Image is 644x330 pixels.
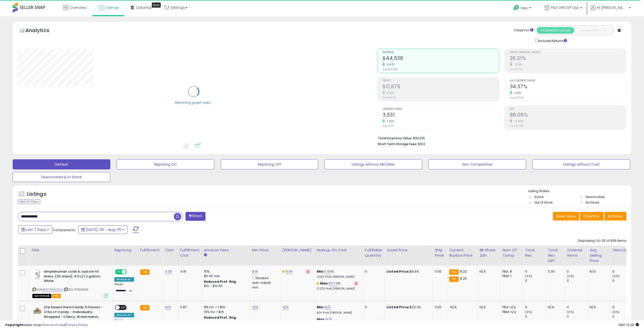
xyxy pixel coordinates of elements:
[567,248,585,258] div: Ordered Items
[32,305,43,315] img: 41pZ-SKoBUL._SL40_.jpg
[383,112,499,119] h2: 3,531
[383,68,398,71] small: Prev: $40,536
[383,84,499,91] h2: $11,675
[180,248,200,258] div: Fulfillment Cost
[525,310,532,314] small: (0%)
[567,278,587,283] div: 0
[252,269,258,274] a: 8.19
[521,6,528,10] span: Help
[567,314,587,319] div: 0
[435,305,443,310] div: 0.00
[580,212,604,221] button: Columns
[510,51,626,54] span: Profit [PERSON_NAME]
[383,79,499,82] span: Profit
[325,317,331,322] a: N/A
[315,246,363,266] th: The percentage added to the cost of goods (COGS) that forms the calculator for Min & Max prices.
[578,238,626,243] div: Displaying 1 to 25 of 936 items
[114,277,134,282] div: Amazon AI *
[513,5,520,11] i: Get Help
[583,214,599,219] span: Columns
[152,3,161,8] div: Tooltip anchor
[450,305,456,310] span: N/A
[383,96,396,99] small: Prev: $11,035
[510,108,626,111] span: ROI
[418,142,425,146] span: $163
[512,119,523,123] small: -5.67%
[5,322,24,327] strong: Copyright
[612,248,631,253] div: Velocity
[140,269,150,275] small: FBA
[26,227,46,232] span: Last 7 Days
[435,269,443,274] div: 0.00
[590,248,608,263] div: Avg Selling Price
[106,5,119,10] span: Listings
[13,159,110,169] button: Default
[567,274,574,278] small: (0%)
[317,275,359,279] p: 2.32% Profit [PERSON_NAME]
[165,269,172,274] a: 3.39
[13,172,110,182] button: Deactivated & In Stock
[31,248,110,253] div: Title
[27,191,46,198] h5: Listings
[502,274,519,278] div: FBM: 1
[525,278,546,283] div: 0
[612,314,633,319] div: 0
[383,108,499,111] span: Ordered Items
[525,274,532,278] small: (0%)
[114,248,136,253] div: Repricing
[383,55,499,62] h2: $44,538
[509,1,536,16] a: Help
[204,315,237,320] b: Reduced Prof. Rng.
[282,248,313,253] div: [PERSON_NAME]
[86,227,121,232] span: [DATE]-30 - Aug-05
[204,310,246,314] div: 15% for > $15
[324,159,422,169] button: Listings without Min/Max
[548,248,563,263] div: Total Rev. Diff.
[510,55,626,62] h2: 26.21%
[480,248,498,258] div: BB Share 24h.
[510,68,523,71] small: Prev: 27.22%
[185,212,205,221] button: Filters
[612,278,633,283] div: 0
[428,159,526,169] button: Non Competitive
[140,248,161,253] div: Fulfillment
[282,305,288,310] a: N/A
[512,63,522,67] small: -3.71%
[387,269,429,274] div: $9.99
[126,270,134,274] span: OFF
[435,248,445,258] div: Ship Price
[548,269,561,274] div: 0.00
[365,269,381,274] div: 0
[532,159,630,169] button: Listings without Cost
[510,112,626,119] h2: 88.06%
[378,135,622,141] li: $161,515
[531,38,573,43] div: Include Returns
[317,287,359,291] p: 17.22% Profit [PERSON_NAME]
[252,305,258,310] a: N/A
[44,305,105,330] b: Life Savers Hard Candy 5 Flavors - 2 lbs of Candy - Individually Wrapped - Cherry, Watermelon, Or...
[180,305,198,310] div: 5.87
[383,124,393,127] small: Prev: 3,271
[612,310,619,314] small: (0%)
[586,200,599,205] label: Archived
[510,96,524,99] small: Prev: 32.94%
[317,269,324,274] b: Min:
[117,159,214,169] button: Repricing On
[175,100,212,105] div: Retrieving graph data..
[43,322,65,327] a: Terms of Use
[25,27,59,35] h5: Analytics
[385,91,394,95] small: 5.81%
[378,142,417,146] b: Short Term Storage Fees:
[525,248,544,258] div: Total Rev.
[590,305,606,310] div: N/A
[586,195,605,199] label: Deactivated
[204,248,248,253] div: Amazon Fees
[510,84,626,91] h2: 34.37%
[510,79,626,82] span: Avg. Buybox Share
[502,269,519,274] div: FBA: 8
[324,269,331,274] a: 5.60
[480,269,496,274] div: N/A
[32,269,43,279] img: 41qbhAJmBCL._SL40_.jpg
[449,276,459,282] small: FBA
[534,195,544,199] label: Active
